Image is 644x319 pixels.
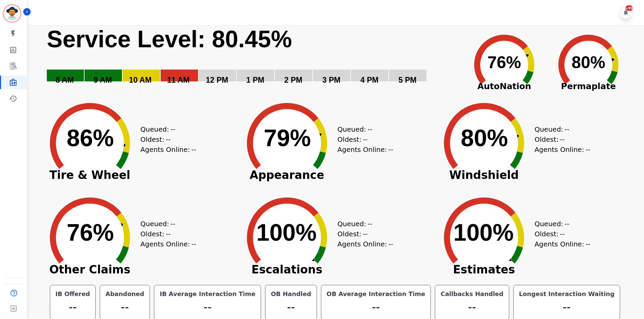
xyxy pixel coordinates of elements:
span: -- [585,239,590,249]
span: -- [388,239,393,249]
text: 4 PM [360,76,379,84]
div: Agents Online: [535,239,592,249]
img: Bordered avatar [4,5,20,22]
div: Callbacks Handled [439,289,505,299]
div: Queued: [337,124,388,134]
span: Tire & Wheel [39,172,140,179]
span: -- [560,134,565,144]
span: -- [191,239,196,249]
text: 11 AM [167,76,190,84]
svg: Service Level: 0% [46,25,458,94]
text: 79% [264,125,311,151]
div: OB Average Interaction Time [325,289,427,299]
div: Oldest: [337,229,388,239]
div: -- [104,299,146,316]
text: 80% [572,53,605,72]
span: -- [367,219,372,229]
text: 9 AM [94,76,112,84]
span: -- [191,144,196,155]
div: Queued: [140,219,191,229]
span: Permaplate [546,80,631,93]
span: -- [170,124,175,134]
div: Agents Online: [535,144,592,155]
div: Agents Online: [140,144,198,155]
div: Queued: [140,124,191,134]
text: 5 PM [398,76,417,84]
div: Agents Online: [337,239,395,249]
text: 1 PM [246,76,264,84]
div: -- [518,299,616,316]
text: 8 AM [56,76,74,84]
div: IB Offered [54,289,92,299]
span: -- [560,229,565,239]
span: -- [367,124,372,134]
span: -- [565,124,569,134]
div: Oldest: [535,229,585,239]
text: 12 PM [206,76,228,84]
text: 100% [453,219,514,246]
text: 100% [256,219,317,246]
span: -- [363,229,367,239]
text: 76% [487,53,521,72]
text: 3 PM [322,76,341,84]
text: Service Level: 80.45% [47,26,292,52]
span: Escalations [236,266,337,273]
text: 86% [67,125,114,151]
div: Queued: [337,219,388,229]
div: -- [439,299,505,316]
span: -- [363,134,367,144]
div: Oldest: [535,134,585,144]
div: -- [54,299,92,316]
text: 76% [67,219,114,246]
span: -- [166,134,170,144]
span: Other Claims [39,266,140,273]
span: Estimates [433,266,535,273]
span: -- [565,219,569,229]
div: Queued: [535,124,585,134]
div: -- [269,299,312,316]
div: OB Handled [269,289,312,299]
div: -- [158,299,257,316]
div: Abandoned [104,289,146,299]
span: Appearance [236,172,337,179]
div: Queued: [535,219,585,229]
span: -- [388,144,393,155]
div: Agents Online: [140,239,198,249]
span: Windshield [433,172,535,179]
div: Oldest: [140,134,191,144]
span: AutoNation [462,80,546,93]
div: +99 [625,5,633,11]
span: -- [585,144,590,155]
div: Agents Online: [337,144,395,155]
div: Oldest: [140,229,191,239]
span: -- [166,229,170,239]
div: IB Average Interaction Time [158,289,257,299]
text: 10 AM [129,76,152,84]
text: 80% [461,125,508,151]
span: -- [170,219,175,229]
text: 2 PM [284,76,302,84]
div: Oldest: [337,134,388,144]
div: -- [325,299,427,316]
div: Longest Interaction Waiting [518,289,616,299]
